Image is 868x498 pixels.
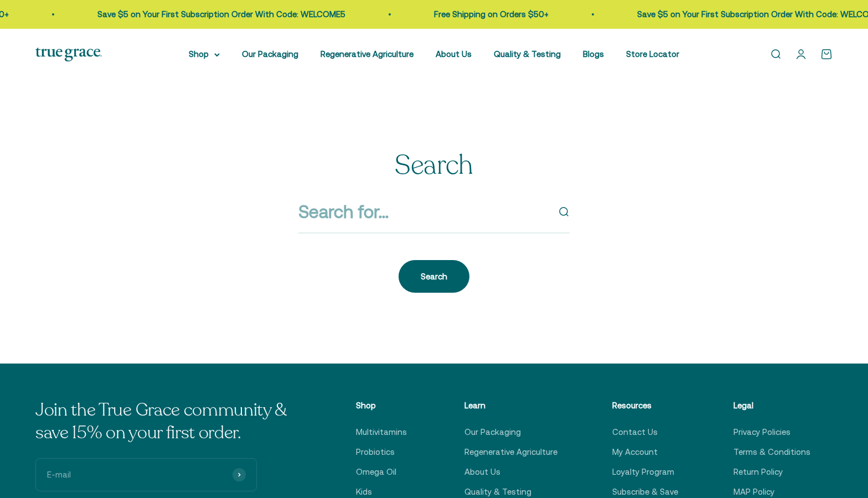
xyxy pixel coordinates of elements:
p: Learn [464,399,557,412]
summary: Shop [189,48,220,61]
a: Regenerative Agriculture [321,49,414,59]
button: Search [399,260,469,292]
a: Probiotics [356,445,395,459]
p: Resources [612,399,678,412]
a: Omega Oil [356,465,396,479]
p: Join the True Grace community & save 15% on your first order. [35,399,301,445]
a: Multivitamins [356,426,407,439]
a: Free Shipping on Orders $50+ [429,9,544,19]
a: My Account [612,445,658,459]
h1: Search [395,151,473,180]
div: Search [421,270,447,283]
a: About Us [436,49,472,59]
a: Blogs [583,49,604,59]
a: Regenerative Agriculture [464,445,557,459]
p: Legal [733,399,810,412]
a: Store Locator [626,49,679,59]
a: Return Policy [733,465,783,479]
a: Contact Us [612,426,658,439]
a: Our Packaging [464,426,521,439]
p: Save $5 on Your First Subscription Order With Code: WELCOME5 [92,8,340,21]
p: Shop [356,399,409,412]
input: Search [298,198,549,226]
a: Quality & Testing [494,49,561,59]
a: Terms & Conditions [733,445,810,459]
a: Privacy Policies [733,426,790,439]
a: Our Packaging [242,49,298,59]
a: Loyalty Program [612,465,674,479]
a: About Us [464,465,500,479]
